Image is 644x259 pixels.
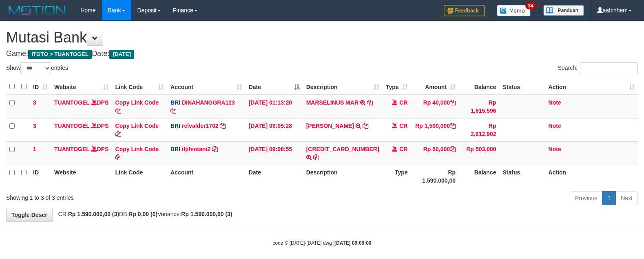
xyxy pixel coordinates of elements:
[115,146,159,161] a: Copy Link Code
[6,29,638,46] h1: Mutasi Bank
[68,211,119,217] strong: Rp 1.590.000,00 (3)
[303,79,383,95] th: Description: activate to sort column ascending
[450,146,456,152] a: Copy Rp 50,000 to clipboard
[383,165,411,188] th: Type
[170,123,180,129] span: BRI
[6,4,68,16] img: MOTION_logo.png
[580,62,638,74] input: Search:
[246,141,303,165] td: [DATE] 09:08:55
[246,95,303,118] td: [DATE] 01:13:20
[54,99,90,106] a: TUANTOGEL
[54,211,232,217] span: CR: DB: Variance:
[246,118,303,141] td: [DATE] 09:05:28
[459,79,499,95] th: Balance
[212,146,218,152] a: Copy itjihintani2 to clipboard
[6,62,68,74] label: Show entries
[545,79,638,95] th: Action: activate to sort column ascending
[33,146,36,152] span: 1
[167,165,246,188] th: Account
[459,95,499,118] td: Rp 1,615,596
[28,50,92,59] span: ITOTO > TUANTOGEL
[115,123,159,137] a: Copy Link Code
[459,141,499,165] td: Rp 503,000
[411,141,459,165] td: Rp 50,000
[500,165,545,188] th: Status
[246,79,303,95] th: Date: activate to sort column descending
[367,99,373,106] a: Copy MARSELINUS MAR to clipboard
[51,95,112,118] td: DPS
[51,141,112,165] td: DPS
[411,165,459,188] th: Rp 1.590.000,00
[6,50,638,58] h4: Game: Date:
[33,123,36,129] span: 3
[411,95,459,118] td: Rp 40,000
[363,123,368,129] a: Copy AHMAD HAIMI SR to clipboard
[615,191,638,205] a: Next
[570,191,602,205] a: Previous
[602,191,616,205] a: 1
[6,190,262,202] div: Showing 1 to 3 of 3 entries
[450,99,456,106] a: Copy Rp 40,000 to clipboard
[170,146,180,152] span: BRI
[170,107,176,114] a: Copy DINAHANGGRA123 to clipboard
[33,99,36,106] span: 3
[220,123,226,129] a: Copy reivalder1702 to clipboard
[334,240,371,246] strong: [DATE] 09:09:00
[51,165,112,188] th: Website
[54,146,90,152] a: TUANTOGEL
[167,79,246,95] th: Account: activate to sort column ascending
[459,165,499,188] th: Balance
[459,118,499,141] td: Rp 2,612,902
[128,211,157,217] strong: Rp 0,00 (0)
[182,99,235,106] a: DINAHANGGRA123
[545,165,638,188] th: Action
[549,99,561,106] a: Note
[543,5,584,16] img: panduan.png
[112,165,167,188] th: Link Code
[306,99,359,106] a: MARSELINUS MAR
[20,62,51,74] select: Showentries
[399,146,407,152] span: CR
[30,165,51,188] th: ID
[306,123,354,129] a: [PERSON_NAME]
[30,79,51,95] th: ID: activate to sort column ascending
[109,50,134,59] span: [DATE]
[306,146,379,152] a: [CREDIT_CARD_NUMBER]
[525,2,536,9] span: 34
[112,79,167,95] th: Link Code: activate to sort column ascending
[399,99,407,106] span: CR
[115,99,159,114] a: Copy Link Code
[54,123,90,129] a: TUANTOGEL
[549,123,561,129] a: Note
[549,146,561,152] a: Note
[411,79,459,95] th: Amount: activate to sort column ascending
[246,165,303,188] th: Date
[497,5,531,16] img: Button%20Memo.svg
[51,79,112,95] th: Website: activate to sort column ascending
[6,208,53,222] a: Toggle Descr
[500,79,545,95] th: Status
[411,118,459,141] td: Rp 1,500,000
[383,79,411,95] th: Type: activate to sort column ascending
[181,211,232,217] strong: Rp 1.590.000,00 (3)
[313,154,319,161] a: Copy 367001009882502 to clipboard
[558,62,638,74] label: Search:
[444,5,485,16] img: Feedback.jpg
[399,123,407,129] span: CR
[170,99,180,106] span: BRI
[273,240,372,246] small: code © [DATE]-[DATE] dwg |
[303,165,383,188] th: Description
[51,118,112,141] td: DPS
[450,123,456,129] a: Copy Rp 1,500,000 to clipboard
[182,146,210,152] a: itjihintani2
[182,123,219,129] a: reivalder1702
